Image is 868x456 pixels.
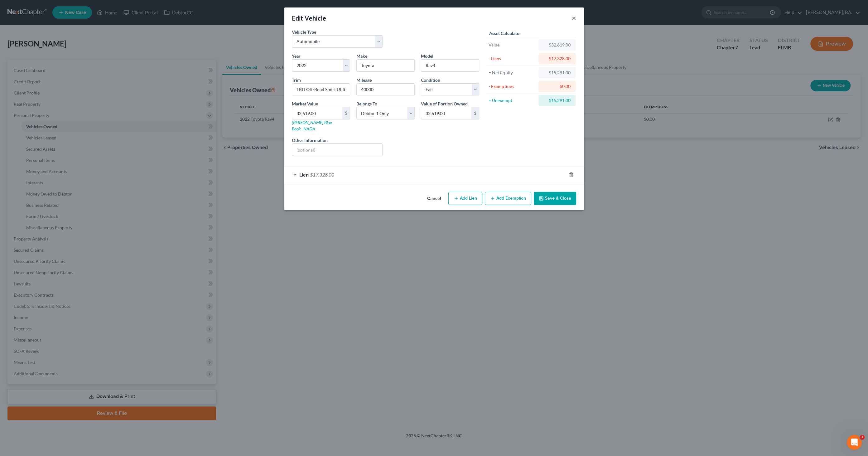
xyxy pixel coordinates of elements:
div: = Net Equity [489,70,536,76]
span: Make [356,53,367,59]
span: Lien [299,172,309,177]
input: ex. Altima [421,60,479,71]
button: Save & Close [534,192,576,205]
input: (optional) [292,144,382,156]
label: Vehicle Type [292,29,316,35]
input: 0.00 [292,107,342,119]
span: $17,328.00 [310,172,334,177]
div: = Unexempt [489,97,536,104]
div: $15,291.00 [543,70,571,76]
a: [PERSON_NAME] Blue Book [292,120,332,131]
iframe: Intercom live chat [847,435,862,450]
label: Year [292,53,301,59]
div: $ [342,107,350,119]
label: Mileage [356,77,372,83]
div: $ [471,107,479,119]
div: - Liens [489,56,536,62]
span: Belongs To [356,101,377,106]
button: Cancel [422,192,446,205]
button: × [572,14,576,22]
div: Value [489,42,536,48]
div: - Exemptions [489,83,536,90]
label: Value of Portion Owned [421,100,468,107]
div: Edit Vehicle [292,14,326,22]
div: $15,291.00 [543,97,571,104]
input: -- [357,84,414,95]
div: $32,619.00 [543,42,571,48]
label: Market Value [292,100,318,107]
label: Asset Calculator [489,30,521,36]
button: Add Lien [448,192,482,205]
input: ex. Nissan [357,60,414,71]
label: Other Information [292,137,328,143]
label: Condition [421,77,440,83]
label: Trim [292,77,301,83]
div: $0.00 [543,83,571,90]
span: 1 [860,435,865,440]
button: Add Exemption [485,192,531,205]
input: ex. LS, LT, etc [292,84,350,95]
div: $17,328.00 [543,56,571,62]
a: NADA [303,126,315,131]
label: Model [421,53,433,59]
input: 0.00 [421,107,471,119]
